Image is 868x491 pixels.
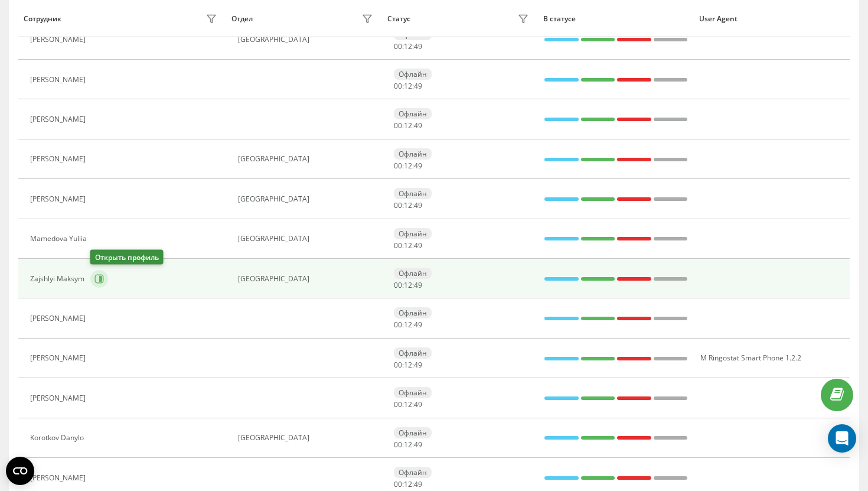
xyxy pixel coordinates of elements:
span: 49 [414,440,422,450]
div: [PERSON_NAME] [30,354,89,362]
div: [PERSON_NAME] [30,35,89,44]
span: 00 [394,280,402,290]
span: 49 [414,399,422,409]
div: Korotkov Danylo [30,434,87,442]
div: Офлайн [394,268,432,279]
div: Офлайн [394,69,432,80]
div: Сотрудник [24,15,61,23]
span: 49 [414,280,422,290]
div: : : [394,162,422,170]
div: : : [394,201,422,210]
button: Open CMP widget [6,457,34,485]
span: 12 [404,240,412,251]
span: 49 [414,240,422,251]
div: Офлайн [394,307,432,318]
div: Открыть профиль [90,250,164,265]
span: M Ringostat Smart Phone 1.2.2 [700,353,801,363]
div: : : [394,281,422,290]
span: 49 [414,161,422,171]
div: [PERSON_NAME] [30,115,89,123]
div: : : [394,242,422,250]
div: [GEOGRAPHIC_DATA] [238,195,376,203]
span: 12 [404,161,412,171]
span: 12 [404,121,412,131]
div: Zajshlyi Maksym [30,275,87,283]
span: 49 [414,200,422,210]
span: 00 [394,121,402,131]
span: 00 [394,240,402,251]
span: 12 [404,81,412,91]
div: В статусе [543,15,688,23]
span: 12 [404,41,412,51]
div: Офлайн [394,387,432,398]
div: Mamedova Yuliia [30,235,90,243]
span: 12 [404,479,412,489]
div: : : [394,43,422,51]
span: 12 [404,320,412,330]
span: 49 [414,121,422,131]
div: Статус [387,15,410,23]
div: : : [394,401,422,409]
span: 00 [394,320,402,330]
div: : : [394,82,422,90]
div: [GEOGRAPHIC_DATA] [238,434,376,442]
div: Офлайн [394,427,432,438]
div: [PERSON_NAME] [30,155,89,163]
div: : : [394,480,422,489]
span: 00 [394,399,402,409]
div: [PERSON_NAME] [30,394,89,402]
div: [PERSON_NAME] [30,314,89,323]
span: 12 [404,399,412,409]
div: Офлайн [394,148,432,160]
span: 49 [414,360,422,370]
span: 12 [404,200,412,210]
span: 49 [414,41,422,51]
div: [PERSON_NAME] [30,195,89,203]
div: [GEOGRAPHIC_DATA] [238,275,376,283]
div: Офлайн [394,228,432,239]
div: Офлайн [394,108,432,119]
span: 00 [394,479,402,489]
div: Open Intercom Messenger [828,424,856,453]
div: : : [394,441,422,449]
span: 00 [394,161,402,171]
div: : : [394,122,422,130]
span: 12 [404,360,412,370]
div: Отдел [231,15,253,23]
div: [GEOGRAPHIC_DATA] [238,235,376,243]
span: 12 [404,440,412,450]
span: 12 [404,280,412,290]
span: 49 [414,81,422,91]
span: 00 [394,41,402,51]
span: 00 [394,81,402,91]
div: [PERSON_NAME] [30,76,89,84]
div: [GEOGRAPHIC_DATA] [238,35,376,44]
span: 00 [394,200,402,210]
span: 00 [394,360,402,370]
span: 49 [414,479,422,489]
div: User Agent [699,15,844,23]
span: 49 [414,320,422,330]
div: : : [394,361,422,369]
div: Офлайн [394,467,432,478]
div: Офлайн [394,188,432,199]
div: [GEOGRAPHIC_DATA] [238,155,376,163]
div: : : [394,321,422,329]
div: [PERSON_NAME] [30,474,89,482]
span: 00 [394,440,402,450]
div: Офлайн [394,347,432,359]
